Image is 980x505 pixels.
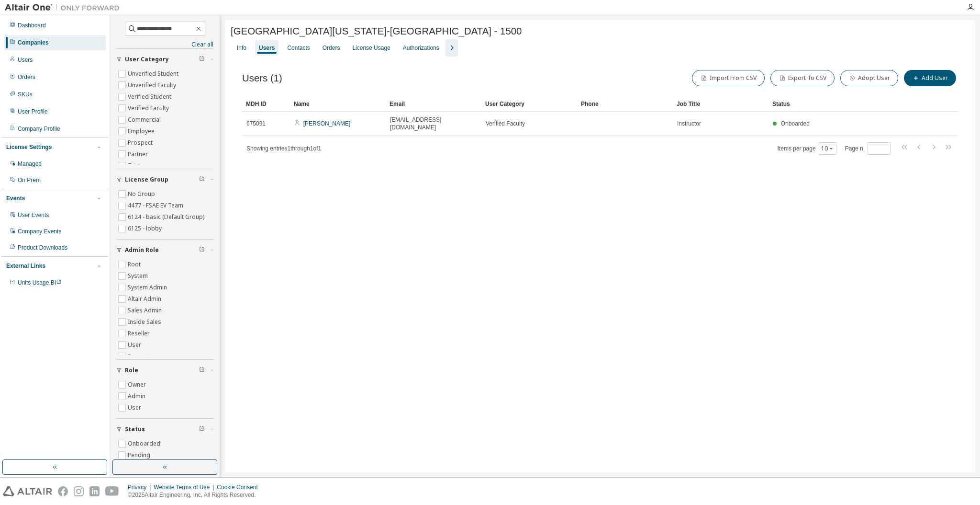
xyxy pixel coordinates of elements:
span: Clear filter [199,246,205,254]
label: Support [128,351,152,362]
div: Email [390,96,478,112]
div: Privacy [128,483,154,491]
label: Verified Student [128,91,173,103]
div: Orders [323,44,340,52]
span: Units Usage BI [18,279,62,286]
div: License Settings [6,143,52,151]
button: 10 [821,145,834,152]
div: Authorizations [403,44,439,52]
div: Dashboard [18,22,46,29]
span: Clear filter [199,176,205,184]
button: Status [116,419,213,440]
div: Phone [581,96,669,112]
div: User Events [18,211,49,219]
div: On Prem [18,176,41,184]
div: Company Profile [18,125,60,133]
label: Partner [128,149,150,160]
img: instagram.svg [74,486,84,496]
span: [EMAIL_ADDRESS][DOMAIN_NAME] [390,116,477,131]
span: Clear filter [199,56,205,63]
div: Info [237,44,246,52]
label: Root [128,259,143,270]
img: Altair One [5,3,124,12]
span: Role [125,367,138,374]
img: linkedin.svg [89,486,100,496]
div: License Usage [352,44,390,52]
div: SKUs [18,91,33,98]
label: User [128,402,143,413]
span: Status [125,425,145,433]
label: Altair Admin [128,293,163,305]
span: Users (1) [242,73,282,84]
label: Reseller [128,328,152,339]
div: Companies [18,39,49,46]
button: Import From CSV [692,70,765,86]
span: User Category [125,56,169,63]
div: MDH ID [246,96,286,112]
label: 4477 - FSAE EV Team [128,200,185,211]
img: facebook.svg [58,486,68,496]
a: [PERSON_NAME] [303,120,351,127]
label: Unverified Student [128,68,180,80]
label: Prospect [128,137,155,149]
label: Pending [128,449,152,461]
label: Employee [128,126,156,137]
span: Page n. [845,142,891,155]
label: System Admin [128,282,169,293]
img: youtube.svg [105,486,119,496]
span: Verified Faculty [486,120,525,127]
label: Unverified Faculty [128,80,178,91]
span: Instructor [677,120,701,127]
span: [GEOGRAPHIC_DATA][US_STATE]-[GEOGRAPHIC_DATA] - 1500 [231,26,522,37]
label: Commercial [128,114,163,126]
div: User Category [485,96,573,112]
label: No Group [128,188,157,200]
div: Users [259,44,275,52]
button: Admin Role [116,240,213,261]
button: Adopt User [840,70,898,86]
div: Contacts [287,44,310,52]
span: Showing entries 1 through 1 of 1 [246,145,321,152]
span: Clear filter [199,367,205,374]
span: 675091 [246,120,266,127]
button: Export To CSV [770,70,835,86]
button: Add User [904,70,956,86]
label: 6124 - basic (Default Group) [128,211,206,223]
label: Onboarded [128,438,162,449]
div: Company Events [18,228,61,235]
label: Trial [128,160,142,172]
div: Cookie Consent [217,483,263,491]
label: Owner [128,379,148,390]
img: altair_logo.svg [3,486,52,496]
div: Managed [18,160,42,168]
label: System [128,270,150,282]
div: Orders [18,73,35,81]
label: Sales Admin [128,305,164,316]
div: Website Terms of Use [154,483,217,491]
div: Product Downloads [18,244,67,252]
span: License Group [125,176,168,184]
div: External Links [6,262,45,270]
span: Admin Role [125,246,159,254]
label: User [128,339,143,351]
p: © 2025 Altair Engineering, Inc. All Rights Reserved. [128,491,264,499]
label: Admin [128,390,147,402]
label: Verified Faculty [128,103,171,114]
div: User Profile [18,108,48,115]
div: Status [772,96,901,112]
span: Items per page [778,142,836,155]
div: Name [294,96,382,112]
label: 6125 - lobby [128,223,164,234]
label: Inside Sales [128,316,163,328]
span: Clear filter [199,425,205,433]
button: Role [116,360,213,381]
span: Onboarded [781,120,810,127]
div: Users [18,56,33,64]
button: User Category [116,49,213,70]
div: Job Title [677,96,765,112]
a: Clear all [116,41,213,48]
button: License Group [116,169,213,190]
div: Events [6,195,25,202]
